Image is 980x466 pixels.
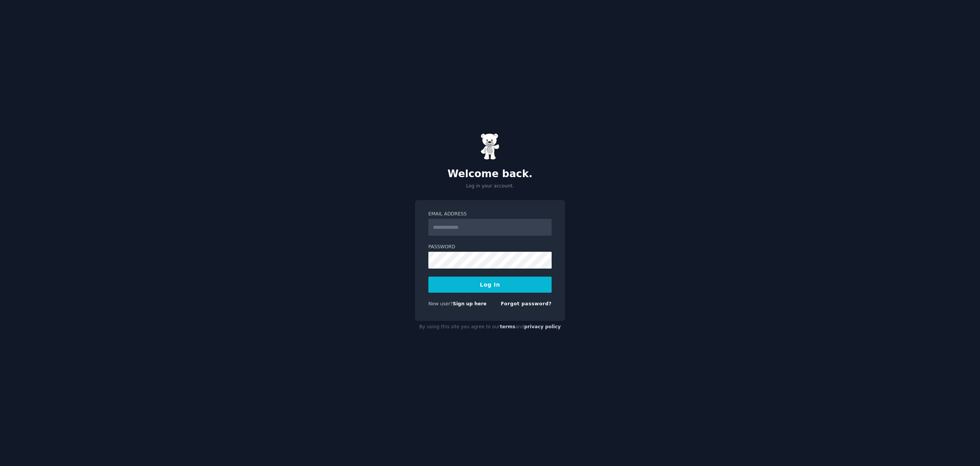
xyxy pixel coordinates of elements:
p: Log in your account. [415,183,565,190]
button: Log In [428,277,552,293]
a: Forgot password? [501,301,552,306]
div: By using this site you agree to our and [415,321,565,333]
a: terms [500,324,515,329]
label: Email Address [428,211,552,218]
label: Password [428,244,552,251]
span: New user? [428,301,453,306]
img: Gummy Bear [480,133,500,160]
a: Sign up here [453,301,487,306]
a: privacy policy [524,324,561,329]
h2: Welcome back. [415,168,565,180]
